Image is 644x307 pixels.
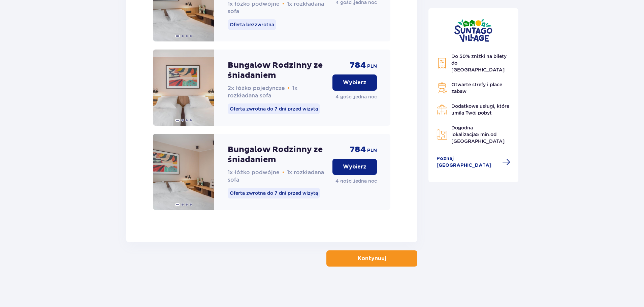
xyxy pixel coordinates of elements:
[343,163,366,171] p: Wybierz
[335,178,377,184] p: 4 gości , jedna noc
[288,85,290,92] span: •
[228,188,320,198] p: Oferta zwrotna do 7 dni przed wizytą
[358,255,386,262] p: Kontynuuj
[228,145,327,165] p: Bungalow Rodzinny ze śniadaniem
[282,1,284,7] span: •
[228,103,320,114] p: Oferta zwrotna do 7 dni przed wizytą
[476,132,490,137] span: 5 min.
[451,82,502,94] span: Otwarte strefy i place zabaw
[451,103,509,116] span: Dodatkowe usługi, które umilą Twój pobyt
[437,58,447,69] img: Discount Icon
[437,104,447,115] img: Restaurant Icon
[451,54,507,72] span: Do 50% zniżki na bilety do [GEOGRAPHIC_DATA]
[437,155,511,169] a: Poznaj [GEOGRAPHIC_DATA]
[153,134,214,210] img: Bungalow Rodzinny ze śniadaniem
[343,79,366,86] p: Wybierz
[228,60,327,81] p: Bungalow Rodzinny ze śniadaniem
[367,147,377,154] span: PLN
[153,50,214,126] img: Bungalow Rodzinny ze śniadaniem
[451,125,505,144] span: Dogodna lokalizacja od [GEOGRAPHIC_DATA]
[228,85,285,91] span: 2x łóżko pojedyncze
[228,19,276,30] p: Oferta bezzwrotna
[326,250,417,267] button: Kontynuuj
[335,93,377,100] p: 4 gości , jedna noc
[454,19,492,42] img: Suntago Village
[437,129,447,140] img: Map Icon
[350,60,366,70] span: 784
[332,74,377,91] button: Wybierz
[437,155,498,169] span: Poznaj [GEOGRAPHIC_DATA]
[332,159,377,175] button: Wybierz
[437,83,447,93] img: Grill Icon
[350,145,366,155] span: 784
[228,169,280,176] span: 1x łóżko podwójne
[367,63,377,70] span: PLN
[282,169,284,176] span: •
[228,1,280,7] span: 1x łóżko podwójne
